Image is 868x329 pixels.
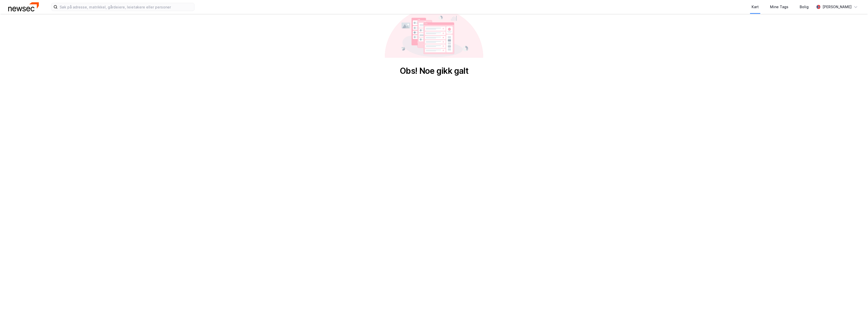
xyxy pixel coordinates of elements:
div: Bolig [800,4,809,10]
div: Kontrollprogram for chat [842,304,868,329]
div: Kart [752,4,759,10]
div: Mine Tags [770,4,788,10]
input: Søk på adresse, matrikkel, gårdeiere, leietakere eller personer [58,3,194,11]
iframe: Chat Widget [842,304,868,329]
div: [PERSON_NAME] [822,4,852,10]
img: newsec-logo.f6e21ccffca1b3a03d2d.png [8,2,39,11]
div: Obs! Noe gikk galt [400,66,469,76]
